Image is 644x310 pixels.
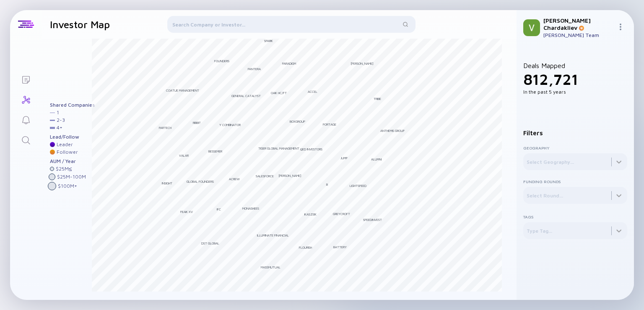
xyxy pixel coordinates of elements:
[201,241,219,245] div: DST Global
[523,19,540,36] img: Viktor Profile Picture
[57,174,86,180] div: $ 25M - 100M
[58,183,77,189] div: $ 100M +
[50,158,95,164] div: AUM / Year
[50,134,95,140] div: Lead/Follow
[523,62,627,95] div: Deals Mapped
[187,179,214,184] div: Global Founders
[308,89,317,94] div: Accel
[56,166,72,172] div: $ 25M
[333,212,350,216] div: Greycroft
[217,207,221,211] div: IFC
[248,67,261,71] div: Pantera
[50,18,110,30] h1: Investor Map
[162,181,172,185] div: Insight
[166,88,199,92] div: Coatue Management
[10,89,42,109] a: Investor Map
[256,174,274,178] div: Salesforce
[57,117,65,123] div: 2 - 3
[219,123,241,127] div: Y Combinator
[363,218,382,222] div: Speedinvest
[50,102,95,108] div: Shared Companies
[69,166,72,172] div: ≤
[278,173,301,178] div: [PERSON_NAME]
[57,149,78,155] div: Follower
[323,122,336,126] div: Portage
[10,69,42,89] a: Lists
[304,212,317,216] div: KaszeK
[193,121,201,125] div: Ribbit
[374,97,381,101] div: Tribe
[57,142,73,147] div: Leader
[340,156,348,160] div: Jump
[617,24,624,30] img: Menu
[179,153,189,158] div: Valar
[57,125,62,131] div: 4 +
[326,182,328,187] div: B
[271,91,287,95] div: Oak HC/FT
[351,61,374,66] div: [PERSON_NAME]
[261,265,280,269] div: MassMutual
[208,149,222,153] div: Bessemer
[523,70,578,88] span: 812,721
[264,39,273,43] div: Spark
[159,126,171,130] div: Partech
[180,210,193,214] div: Peak XV
[10,109,42,129] a: Reminders
[231,94,261,98] div: General Catalyst
[333,245,347,249] div: Battery
[290,119,305,123] div: BoxGroup
[282,61,296,66] div: Paradigm
[543,17,614,31] div: [PERSON_NAME] Chardakliev
[229,177,240,181] div: ACrew
[10,129,42,150] a: Search
[242,206,259,210] div: Monashees
[257,233,289,237] div: Illuminate Financial
[300,147,322,151] div: QED Investors
[523,89,627,95] div: In the past 5 years
[523,129,627,137] div: Filters
[380,129,405,133] div: Anthemis Group
[57,110,59,116] div: 1
[299,245,312,250] div: Flourish
[543,32,614,38] div: [PERSON_NAME] Team
[214,59,229,63] div: Founders
[371,157,382,161] div: Alumni
[258,146,299,150] div: Tiger Global Management
[350,184,366,188] div: Lightspeed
